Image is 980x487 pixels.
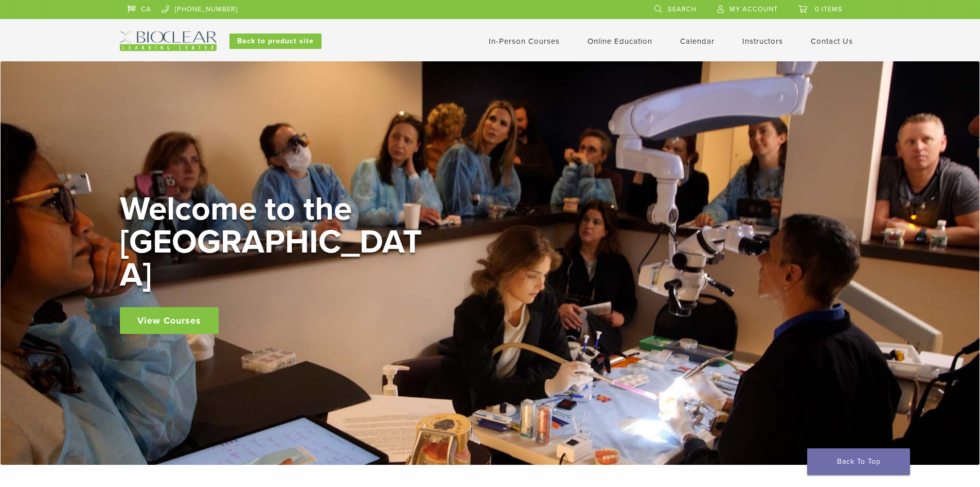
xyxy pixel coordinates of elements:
[587,37,652,46] a: Online Education
[668,5,697,13] span: Search
[229,33,322,49] a: Back to product site
[120,307,219,334] a: View Courses
[120,31,217,51] img: Bioclear
[815,5,843,13] span: 0 items
[807,448,910,475] a: Back To Top
[120,193,429,292] h2: Welcome to the [GEOGRAPHIC_DATA]
[680,37,715,46] a: Calendar
[489,37,560,46] a: In-Person Courses
[742,37,783,46] a: Instructors
[729,5,778,13] span: My Account
[811,37,853,46] a: Contact Us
